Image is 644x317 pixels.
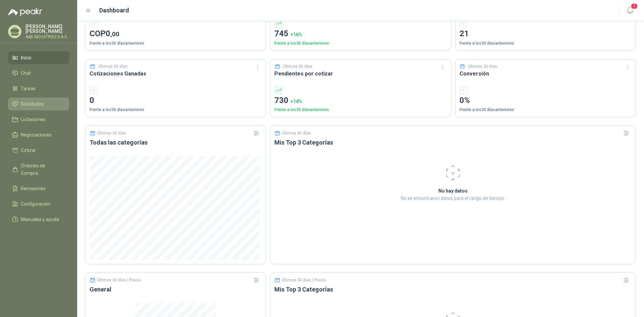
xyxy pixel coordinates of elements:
[460,19,468,28] div: -
[90,19,98,28] div: -
[21,54,32,61] span: Inicio
[90,86,98,94] div: -
[21,147,36,154] span: Cotizar
[90,69,262,78] h3: Cotizaciones Ganadas
[460,40,632,47] p: Frente a los 30 días anteriores
[90,107,262,113] p: Frente a los 30 días anteriores
[631,3,638,9] span: 1
[98,63,127,70] p: Últimos 30 días
[274,285,632,294] h3: Mis Top 3 Categorías
[21,216,59,223] span: Manuales y ayuda
[8,213,69,226] a: Manuales y ayuda
[97,131,126,136] p: Últimos 30 días
[90,285,262,294] h3: General
[21,162,63,177] span: Órdenes de Compra
[8,113,69,126] a: Licitaciones
[8,182,69,195] a: Remisiones
[8,51,69,64] a: Inicio
[21,69,31,77] span: Chat
[8,198,69,210] a: Configuración
[460,69,632,78] h3: Conversión
[90,139,262,147] h3: Todas las categorías
[283,63,312,70] p: Últimos 30 días
[274,28,446,40] p: 745
[460,107,632,113] p: Frente a los 30 días anteriores
[336,187,570,195] h2: No hay datos
[468,63,497,70] p: Últimos 30 días
[274,107,446,113] p: Frente a los 30 días anteriores
[8,128,69,141] a: Negociaciones
[90,40,262,47] p: Frente a los 30 días anteriores
[290,32,302,37] span: + 16 %
[8,82,69,95] a: Tareas
[336,195,570,202] p: No se encontraron datos para el rango de tiempo.
[8,67,69,80] a: Chat
[8,98,69,110] a: Solicitudes
[274,139,632,147] h3: Mis Top 3 Categorías
[460,28,632,40] p: 21
[97,278,141,282] p: Últimos 30 días | Precio
[21,200,50,208] span: Configuración
[25,35,69,39] p: A&B INDUSTRIES S.A.S
[90,28,262,40] p: COP
[90,94,262,107] p: 0
[274,40,446,47] p: Frente a los 30 días anteriores
[21,85,36,92] span: Tareas
[8,159,69,179] a: Órdenes de Compra
[282,131,311,136] p: Últimos 30 días
[106,29,119,38] span: 0
[21,116,46,123] span: Licitaciones
[290,99,302,104] span: + 14 %
[282,278,326,282] p: Últimos 30 días | Precio
[21,185,46,192] span: Remisiones
[110,30,119,38] span: ,00
[274,94,446,107] p: 730
[460,94,632,107] p: 0%
[8,144,69,157] a: Cotizar
[624,5,636,17] button: 1
[99,6,129,15] h1: Dashboard
[8,8,42,16] img: Logo peakr
[460,86,468,94] div: -
[21,131,52,139] span: Negociaciones
[21,100,44,108] span: Solicitudes
[274,69,446,78] h3: Pendientes por cotizar
[25,24,69,34] p: [PERSON_NAME] [PERSON_NAME]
